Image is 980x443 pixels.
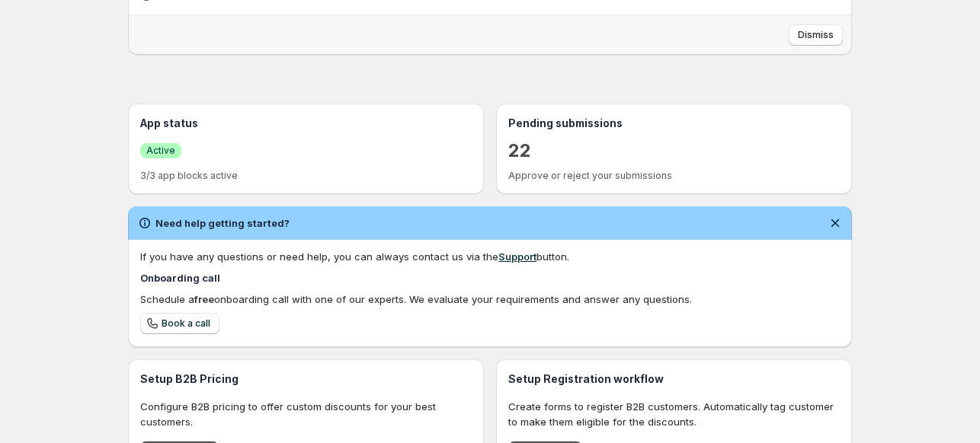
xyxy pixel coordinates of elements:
[140,170,472,182] p: 3/3 app blocks active
[508,139,531,163] a: 22
[140,292,840,307] div: Schedule a onboarding call with one of our experts. We evaluate your requirements and answer any ...
[508,116,840,131] h3: Pending submissions
[798,29,834,41] span: Dismiss
[508,371,840,387] h3: Setup Registration workflow
[825,212,846,234] button: Dismiss notification
[140,270,840,285] h4: Onboarding call
[140,371,472,387] h3: Setup B2B Pricing
[508,399,840,429] p: Create forms to register B2B customers. Automatically tag customer to make them eligible for the ...
[140,116,472,131] h3: App status
[194,293,214,305] b: free
[146,145,175,157] span: Active
[140,249,840,264] div: If you have any questions or need help, you can always contact us via the button.
[140,142,181,158] a: SuccessActive
[162,317,210,330] span: Book a call
[140,399,472,429] p: Configure B2B pricing to offer custom discounts for your best customers.
[508,170,840,182] p: Approve or reject your submissions
[155,215,290,231] h2: Need help getting started?
[140,313,219,334] a: Book a call
[498,250,536,263] a: Support
[789,24,843,46] button: Dismiss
